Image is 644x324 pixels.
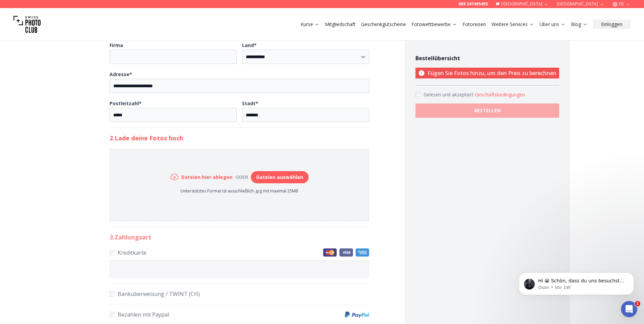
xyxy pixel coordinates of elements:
[233,174,251,181] div: oder
[571,21,588,28] a: Blog
[593,20,630,29] button: Einloggen
[462,21,486,28] a: Fotoreisen
[325,21,356,28] a: Mitgliedschaft
[424,91,475,98] span: Gelesen und akzeptiert
[621,301,637,317] iframe: Intercom live chat
[358,20,409,29] button: Geschenkgutscheine
[492,21,534,28] a: Weitere Services
[242,50,369,64] select: Land*
[415,92,421,97] input: Accept terms
[411,21,457,28] a: Fotowettbewerbe
[509,258,644,306] iframe: Intercom notifications Nachricht
[415,54,559,62] h4: Bestellübersicht
[298,20,322,29] button: Kurse
[110,79,369,93] input: Adresse*
[181,174,233,181] h6: Dateien hier ablegen
[474,107,501,114] b: BESTELLEN
[110,133,369,143] h2: 2. Lade deine Fotos hoch
[415,103,559,118] button: BESTELLEN
[361,21,406,28] a: Geschenkgutscheine
[458,1,488,7] a: 069 247495455
[635,301,640,306] span: 1
[242,100,258,107] b: Stadt *
[322,20,358,29] button: Mitgliedschaft
[242,42,257,48] b: Land *
[242,108,369,122] input: Stadt*
[170,188,309,194] p: Unterstütztes Format ist ausschließlich .jpg mit maximal 25MB
[568,20,590,29] button: Blog
[460,20,489,29] button: Fotoreisen
[251,171,309,183] button: Dateien auswählen
[475,91,526,98] button: Accept termsGelesen und akzeptiert
[489,20,537,29] button: Weitere Services
[537,20,568,29] button: Über uns
[110,42,123,48] b: Firma
[110,71,132,77] b: Adresse *
[110,108,237,122] input: Postleitzahl*
[540,21,566,28] a: Über uns
[110,50,237,64] input: Firma
[415,68,559,78] p: Fügen Sie Fotos hinzu, um den Preis zu berechnen
[409,20,460,29] button: Fotowettbewerbe
[110,100,142,107] b: Postleitzahl *
[301,21,319,28] a: Kurse
[14,11,41,38] img: Swiss photo club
